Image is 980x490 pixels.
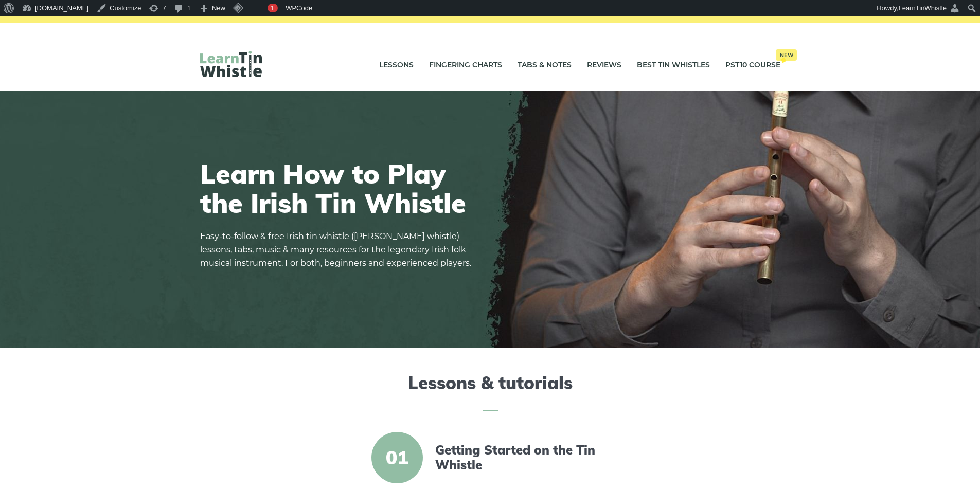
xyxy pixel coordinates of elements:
[518,52,572,78] a: Tabs & Notes
[725,52,780,78] a: PST10 CourseNew
[776,49,797,61] span: New
[435,443,612,473] a: Getting Started on the Tin Whistle
[200,51,262,77] img: LearnTinWhistle.com
[200,373,780,411] h2: Lessons & tutorials
[899,4,947,12] span: LearnTinWhistle
[637,52,710,78] a: Best Tin Whistles
[379,52,414,78] a: Lessons
[429,52,502,78] a: Fingering Charts
[200,159,478,217] h1: Learn How to Play the Irish Tin Whistle
[271,4,274,12] span: 1
[200,230,478,270] p: Easy-to-follow & free Irish tin whistle ([PERSON_NAME] whistle) lessons, tabs, music & many resou...
[587,52,621,78] a: Reviews
[371,432,423,483] span: 01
